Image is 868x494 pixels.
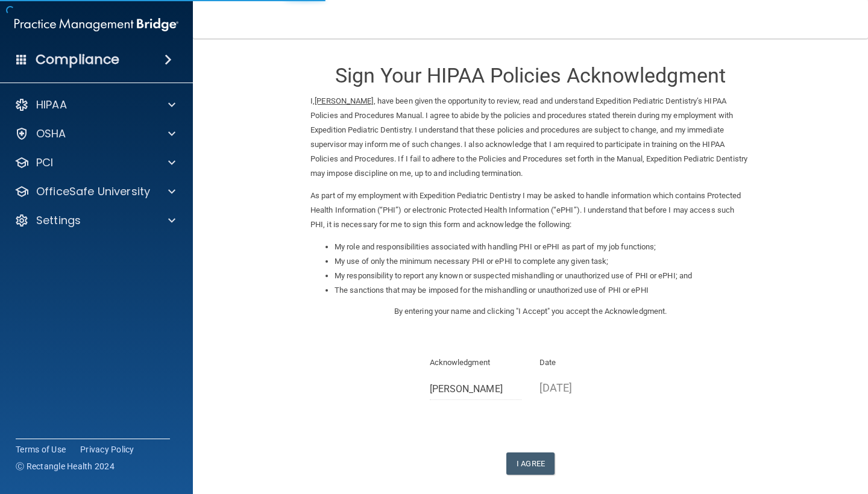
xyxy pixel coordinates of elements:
[310,304,750,319] p: By entering your name and clicking "I Accept" you accept the Acknowledgment.
[506,452,555,475] button: I Agree
[16,443,66,455] a: Terms of Use
[16,460,115,472] span: Ⓒ Rectangle Health 2024
[80,443,134,455] a: Privacy Policy
[36,98,67,112] p: HIPAA
[36,213,81,228] p: Settings
[310,64,750,87] h3: Sign Your HIPAA Policies Acknowledgment
[539,378,632,398] p: [DATE]
[430,378,522,400] input: Full Name
[315,96,373,105] ins: [PERSON_NAME]
[14,13,178,37] img: PMB logo
[310,189,750,232] p: As part of my employment with Expedition Pediatric Dentistry I may be asked to handle information...
[14,184,175,199] a: OfficeSafe University
[36,155,53,170] p: PCI
[310,94,750,181] p: I, , have been given the opportunity to review, read and understand Expedition Pediatric Dentistr...
[335,269,750,283] li: My responsibility to report any known or suspected mishandling or unauthorized use of PHI or ePHI...
[14,155,175,170] a: PCI
[36,51,119,68] h4: Compliance
[335,283,750,298] li: The sanctions that may be imposed for the mishandling or unauthorized use of PHI or ePHI
[14,127,175,141] a: OSHA
[335,254,750,269] li: My use of only the minimum necessary PHI or ePHI to complete any given task;
[430,355,522,370] p: Acknowledgment
[14,98,175,112] a: HIPAA
[36,184,150,199] p: OfficeSafe University
[14,213,175,228] a: Settings
[36,127,66,141] p: OSHA
[539,355,632,370] p: Date
[335,240,750,254] li: My role and responsibilities associated with handling PHI or ePHI as part of my job functions;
